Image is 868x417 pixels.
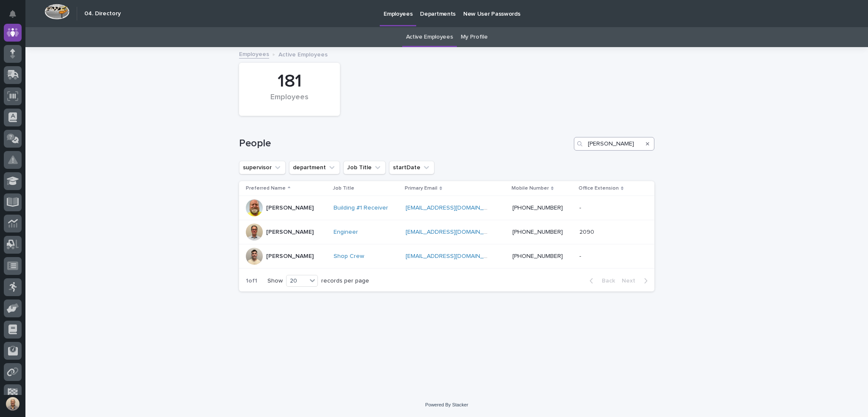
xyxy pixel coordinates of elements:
[246,184,286,193] p: Preferred Name
[512,229,563,235] a: [PHONE_NUMBER]
[583,277,618,285] button: Back
[512,253,563,259] a: [PHONE_NUMBER]
[334,253,364,260] a: Shop Crew
[406,27,453,47] a: Active Employees
[622,278,640,284] span: Next
[239,161,286,174] button: supervisor
[321,277,369,285] p: records per page
[84,10,121,17] h2: 04. Directory
[239,49,269,59] a: Employees
[289,161,340,174] button: department
[253,71,325,92] div: 181
[512,184,549,193] p: Mobile Number
[278,49,328,59] p: Active Employees
[579,203,583,212] p: -
[461,27,488,47] a: My Profile
[574,137,654,151] input: Search
[425,402,468,407] a: Powered By Stacker
[334,229,358,236] a: Engineer
[597,278,615,284] span: Back
[266,204,314,212] p: [PERSON_NAME]
[512,205,563,211] a: [PHONE_NUMBER]
[579,184,619,193] p: Office Extension
[287,277,307,285] div: 20
[406,205,501,211] a: [EMAIL_ADDRESS][DOMAIN_NAME]
[406,253,501,259] a: [EMAIL_ADDRESS][DOMAIN_NAME]
[239,137,570,150] h1: People
[253,93,325,111] div: Employees
[239,196,654,220] tr: [PERSON_NAME]Building #1 Receiver [EMAIL_ADDRESS][DOMAIN_NAME] [PHONE_NUMBER]--
[389,161,434,174] button: startDate
[333,184,354,193] p: Job Title
[239,220,654,244] tr: [PERSON_NAME]Engineer [EMAIL_ADDRESS][DOMAIN_NAME] [PHONE_NUMBER]20902090
[4,395,22,413] button: users-avatar
[579,227,596,236] p: 2090
[343,161,386,174] button: Job Title
[239,271,264,291] p: 1 of 1
[4,5,22,23] button: Notifications
[267,277,283,285] p: Show
[11,10,22,24] div: Notifications
[266,253,314,260] p: [PERSON_NAME]
[618,277,654,285] button: Next
[239,244,654,269] tr: [PERSON_NAME]Shop Crew [EMAIL_ADDRESS][DOMAIN_NAME] [PHONE_NUMBER]--
[266,229,314,236] p: [PERSON_NAME]
[579,251,583,260] p: -
[406,229,501,235] a: [EMAIL_ADDRESS][DOMAIN_NAME]
[405,184,437,193] p: Primary Email
[45,4,70,20] img: Workspace Logo
[334,204,388,212] a: Building #1 Receiver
